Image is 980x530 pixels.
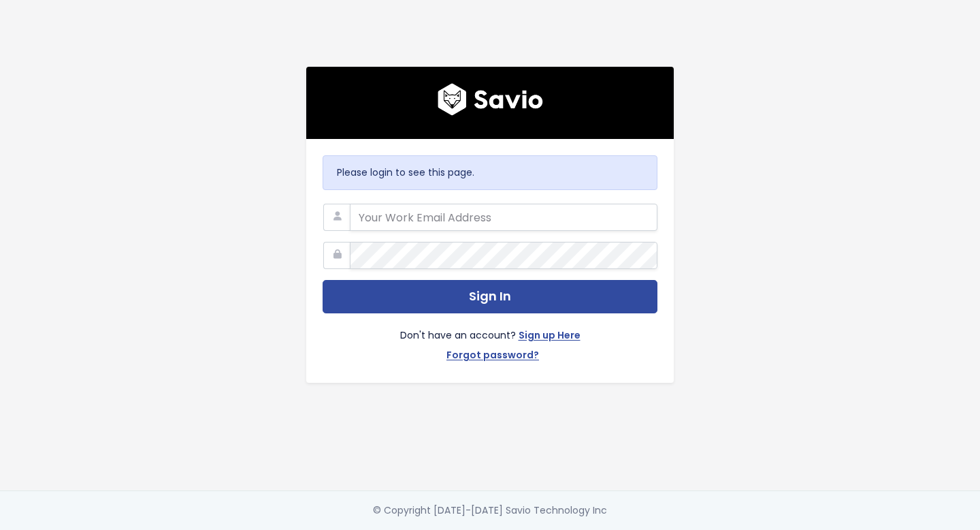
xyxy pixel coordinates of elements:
a: Forgot password? [446,347,539,367]
input: Your Work Email Address [350,204,657,231]
button: Sign In [323,280,657,313]
div: © Copyright [DATE]-[DATE] Savio Technology Inc [373,502,607,519]
img: logo600x187.a314fd40982d.png [438,83,543,116]
div: Don't have an account? [323,313,657,367]
p: Please login to see this page. [337,164,643,181]
a: Sign up Here [519,327,581,347]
